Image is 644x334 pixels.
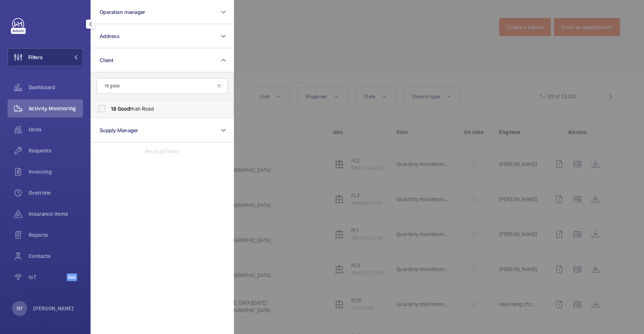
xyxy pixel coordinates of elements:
[29,126,83,133] span: Units
[29,147,83,154] span: Requests
[17,305,23,312] p: NY
[67,273,77,281] span: Beta
[29,273,67,281] span: IoT
[29,231,83,239] span: Reports
[29,252,83,260] span: Contacts
[8,48,83,66] button: Filters
[29,189,83,197] span: Overtime
[29,105,83,112] span: Activity Monitoring
[29,84,83,91] span: Dashboard
[28,53,43,61] span: Filters
[29,168,83,175] span: Invoicing
[29,210,83,218] span: Insurance items
[33,305,74,312] p: [PERSON_NAME]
